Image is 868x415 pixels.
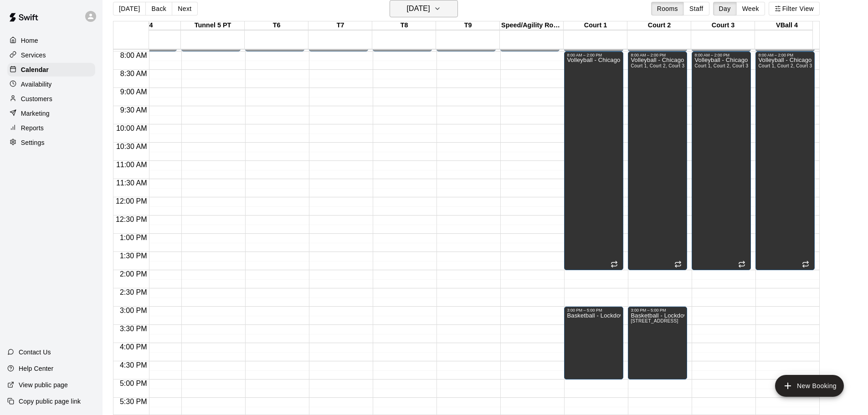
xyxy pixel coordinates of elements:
span: 8:00 AM [118,51,149,59]
p: Settings [21,138,45,147]
span: Court 1, Court 2, Court 3, VBall 4 [631,63,703,68]
span: 5:30 PM [118,398,149,405]
div: 8:00 AM – 2:00 PM: Volleyball - Chicago Elite [564,51,623,270]
div: T9 [436,21,500,30]
div: Speed/Agility Room [500,21,564,30]
div: 3:00 PM – 5:00 PM: Basketball - Lockdown [628,307,687,379]
button: Day [713,2,737,15]
span: Recurring event [802,261,809,268]
p: Reports [21,123,44,133]
div: 3:00 PM – 5:00 PM [567,308,621,313]
button: Back [145,2,172,15]
p: Copy public page link [19,397,81,406]
span: 8:30 AM [118,70,149,77]
span: 10:30 AM [114,143,149,150]
span: 1:30 PM [118,252,149,260]
button: Week [736,2,765,15]
a: Settings [7,136,95,149]
span: [STREET_ADDRESS] [631,318,678,323]
span: 10:00 AM [114,124,149,132]
span: 2:30 PM [118,288,149,296]
div: T4 [117,21,181,30]
button: Filter View [769,2,820,15]
p: Contact Us [19,348,51,357]
span: 3:30 PM [118,325,149,333]
button: [DATE] [113,2,146,15]
button: add [775,375,844,397]
button: Rooms [651,2,684,15]
a: Reports [7,121,95,135]
div: 8:00 AM – 2:00 PM [567,53,621,57]
span: Court 1, Court 2, Court 3, VBall 4 [758,63,830,68]
p: Help Center [19,364,53,373]
div: Court 3 [691,21,755,30]
p: Marketing [21,109,50,118]
span: 11:30 AM [114,179,149,187]
div: 3:00 PM – 5:00 PM [631,308,684,313]
span: 11:00 AM [114,161,149,169]
a: Customers [7,92,95,106]
div: Court 2 [627,21,691,30]
button: Staff [683,2,709,15]
span: 12:00 PM [113,197,149,205]
div: 8:00 AM – 2:00 PM: Volleyball - Chicago Elite [628,51,687,270]
span: Recurring event [611,261,618,268]
span: 9:00 AM [118,88,149,96]
a: Availability [7,77,95,91]
div: 8:00 AM – 2:00 PM [758,53,812,57]
div: T7 [308,21,372,30]
p: Services [21,51,46,60]
span: Recurring event [674,261,682,268]
div: T6 [245,21,308,30]
div: 8:00 AM – 2:00 PM: Volleyball - Chicago Elite [755,51,815,270]
p: Calendar [21,65,49,74]
div: T8 [372,21,436,30]
h6: [DATE] [407,2,430,15]
p: Home [21,36,38,45]
a: Home [7,34,95,47]
span: 3:00 PM [118,307,149,314]
a: Calendar [7,63,95,77]
div: 8:00 AM – 2:00 PM: Volleyball - Chicago Elite [692,51,751,270]
span: Court 1, Court 2, Court 3, VBall 4 [694,63,766,68]
div: VBall 4 [755,21,819,30]
span: Recurring event [738,261,745,268]
p: View public page [19,380,68,389]
span: 9:30 AM [118,106,149,114]
button: Next [172,2,197,15]
span: 12:30 PM [113,215,149,223]
span: 1:00 PM [118,234,149,241]
p: Customers [21,94,52,103]
a: Services [7,48,95,62]
a: Marketing [7,107,95,120]
div: Court 1 [564,21,627,30]
div: 8:00 AM – 2:00 PM [631,53,684,57]
span: 2:00 PM [118,270,149,278]
div: 8:00 AM – 2:00 PM [694,53,748,57]
span: 4:00 PM [118,343,149,351]
div: Tunnel 5 PT [181,21,245,30]
div: 3:00 PM – 5:00 PM: Basketball - Lockdown [564,307,623,379]
span: 4:30 PM [118,361,149,369]
span: 5:00 PM [118,379,149,387]
p: Availability [21,80,52,89]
